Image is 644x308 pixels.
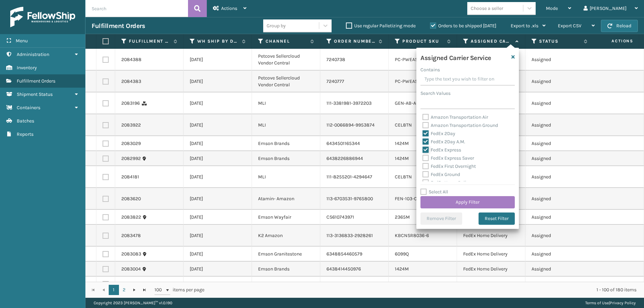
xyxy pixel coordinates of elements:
label: Order Number [334,38,375,44]
td: Assigned [525,188,594,210]
button: Remove Filter [420,212,462,225]
a: 2083478 [121,232,141,239]
td: 111-8255201-4294647 [320,166,389,188]
span: Containers [17,105,40,111]
span: Batches [17,118,34,124]
a: 2365M [395,214,410,220]
td: Assigned [525,114,594,136]
td: FedEx Home Delivery [457,262,525,277]
label: Select All [420,189,448,195]
label: Search Values [420,90,451,97]
span: Menu [16,38,28,44]
td: Emson Wayfair [252,277,320,292]
label: Product SKU [402,38,444,44]
a: 2083083 [121,251,141,258]
h3: Fulfillment Orders [92,22,145,30]
a: 1424M [395,156,409,161]
a: 6099Q [395,251,409,257]
label: Fulfillment Order Id [129,38,170,44]
td: [DATE] [184,114,252,136]
td: [DATE] [184,92,252,114]
label: Amazon Transportation Ground [422,122,498,128]
a: 2 [119,285,129,295]
div: | [585,298,636,308]
a: 2083620 [121,195,141,202]
td: Petcove Sellercloud Vendor Central [252,71,320,92]
td: MLI [252,114,320,136]
span: Mode [546,5,558,11]
td: [DATE] [184,166,252,188]
td: [DATE] [184,136,252,151]
div: Group by [267,22,286,29]
a: PC-PWEASES-BLK [395,57,433,62]
a: 1424M [395,281,409,287]
label: Assigned Carrier Service [471,38,512,44]
span: Go to the last page [142,287,147,293]
span: Inventory [17,65,37,71]
label: Amazon Transportation Air [422,114,488,120]
label: FedEx First Overnight [422,163,476,169]
span: Export to .xls [511,23,538,29]
td: Emson Brands [252,151,320,166]
td: Assigned [525,136,594,151]
span: Administration [17,52,49,57]
td: 111-3381981-3972203 [320,92,389,114]
input: Type the text you wish to filter on [420,73,515,86]
h4: Assigned Carrier Service [420,52,491,62]
span: Actions [590,35,638,47]
td: K2 Amazon [252,225,320,247]
td: Petcove Sellercloud Vendor Central [252,49,320,71]
td: [DATE] [184,151,252,166]
td: [DATE] [184,225,252,247]
span: Export CSV [558,23,581,29]
a: FEN-103-CCT-BK [395,196,430,202]
button: Reload [601,20,638,32]
td: Assigned [525,225,594,247]
td: 112-0066894-9953874 [320,114,389,136]
label: Use regular Palletizing mode [346,23,416,29]
button: Apply Filter [420,196,515,208]
td: Assigned [525,277,594,292]
span: Reports [17,131,33,137]
td: Assigned [525,210,594,225]
span: Go to the next page [132,287,137,293]
span: Shipment Status [17,91,53,97]
a: 2083103 [121,281,140,288]
label: FedEx Express Saver [422,155,474,161]
a: PC-PWEASES-BLK [395,78,433,84]
td: 6348854460579 [320,247,389,262]
a: 2084383 [121,78,141,85]
td: Assigned [525,151,594,166]
a: Terms of Use [585,300,609,305]
a: 1 [109,285,119,295]
td: [DATE] [184,277,252,292]
label: Channel [266,38,307,44]
label: Status [539,38,580,44]
td: Emson Granitestone [252,247,320,262]
span: 100 [155,287,165,293]
a: 1424M [395,266,409,272]
label: FedEx Ground [422,172,460,177]
a: 2083822 [121,214,141,221]
a: 2083029 [121,140,141,147]
td: 6438414450976 [320,262,389,277]
td: [DATE] [184,262,252,277]
td: 113-3136833-2928261 [320,225,389,247]
td: Assigned [525,92,594,114]
div: Choose a seller [471,5,503,12]
td: [DATE] [184,71,252,92]
td: Emson Wayfair [252,210,320,225]
a: 2082992 [121,155,141,162]
a: 2083196 [121,100,140,107]
a: CEL8TN [395,122,412,128]
a: Go to the last page [139,285,150,295]
td: FedEx Home Delivery [457,247,525,262]
label: Orders to be shipped [DATE] [430,23,496,29]
td: Assigned [525,71,594,92]
a: GEN-AB-A-F [395,100,420,106]
img: logo [10,7,75,27]
a: Privacy Policy [610,300,636,305]
a: 2083004 [121,266,141,273]
td: [DATE] [184,210,252,225]
td: [DATE] [184,188,252,210]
